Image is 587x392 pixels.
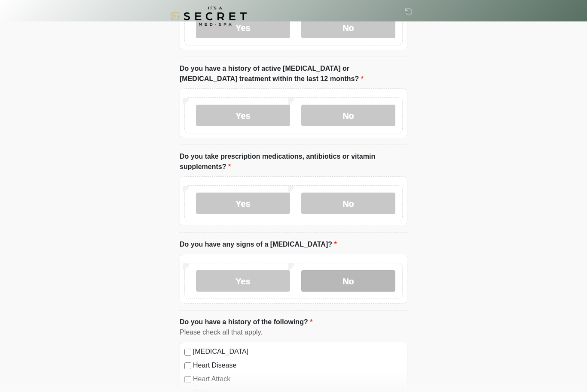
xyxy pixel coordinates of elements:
[180,327,407,338] div: Please check all that apply.
[193,347,403,357] label: [MEDICAL_DATA]
[180,317,312,327] label: Do you have a history of the following?
[301,270,395,292] label: No
[301,105,395,126] label: No
[193,360,403,371] label: Heart Disease
[184,349,191,356] input: [MEDICAL_DATA]
[171,6,247,26] img: It's A Secret Med Spa Logo
[301,193,395,214] label: No
[196,105,290,126] label: Yes
[180,63,407,84] label: Do you have a history of active [MEDICAL_DATA] or [MEDICAL_DATA] treatment within the last 12 mon...
[180,239,337,250] label: Do you have any signs of a [MEDICAL_DATA]?
[184,362,191,369] input: Heart Disease
[193,374,403,384] label: Heart Attack
[196,193,290,214] label: Yes
[184,376,191,383] input: Heart Attack
[196,270,290,292] label: Yes
[180,151,407,172] label: Do you take prescription medications, antibiotics or vitamin supplements?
